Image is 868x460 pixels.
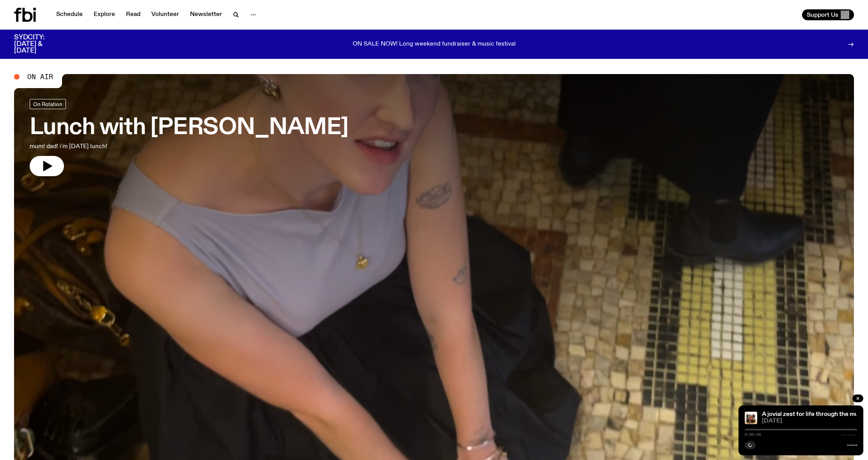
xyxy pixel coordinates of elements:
[27,73,53,80] span: On Air
[185,9,227,20] a: Newsletter
[51,9,87,20] a: Schedule
[33,101,62,107] span: On Rotation
[745,412,757,424] img: All seven members of Kokoroko either standing, sitting or spread out on the ground. They are hudd...
[30,142,229,151] p: mum! dad! i'm [DATE] lunch!
[841,433,857,437] span: -:--:--
[802,9,854,20] button: Support Us
[762,418,857,424] span: [DATE]
[30,99,66,109] a: On Rotation
[14,34,64,54] h3: SYDCITY: [DATE] & [DATE]
[30,99,348,176] a: Lunch with [PERSON_NAME]mum! dad! i'm [DATE] lunch!
[353,41,516,48] p: ON SALE NOW! Long weekend fundraiser & music festival
[30,117,348,139] h3: Lunch with [PERSON_NAME]
[745,433,761,437] span: 0:00:00
[89,9,120,20] a: Explore
[147,9,184,20] a: Volunteer
[807,11,838,18] span: Support Us
[121,9,145,20] a: Read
